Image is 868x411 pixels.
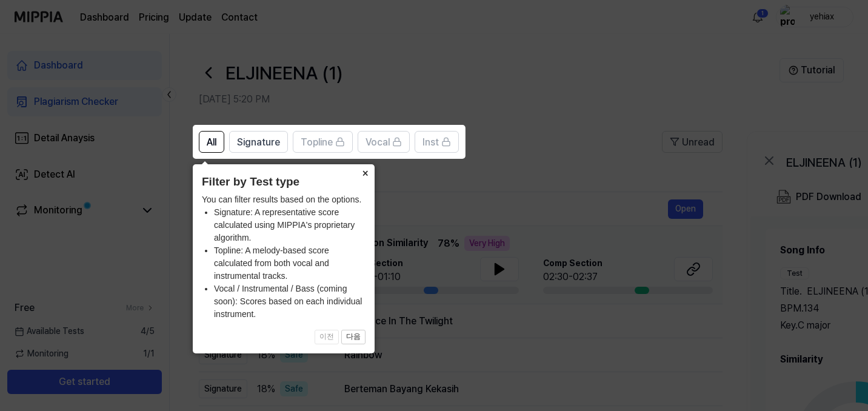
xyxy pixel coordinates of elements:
header: Filter by Test type [202,173,366,191]
button: Signature [229,131,288,153]
li: Topline: A melody-based score calculated from both vocal and instrumental tracks. [214,244,366,282]
button: Topline [293,131,353,153]
button: Vocal [358,131,410,153]
span: Topline [301,135,333,150]
button: Inst [415,131,459,153]
li: Signature: A representative score calculated using MIPPIA's proprietary algorithm. [214,206,366,244]
span: Signature [237,135,280,150]
span: Inst [422,135,439,150]
button: All [199,131,224,153]
span: Vocal [366,135,390,150]
span: All [207,135,216,150]
button: 다음 [341,330,366,344]
li: Vocal / Instrumental / Bass (coming soon): Scores based on each individual instrument. [214,282,366,321]
div: You can filter results based on the options. [202,193,366,321]
button: Close [355,164,375,181]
